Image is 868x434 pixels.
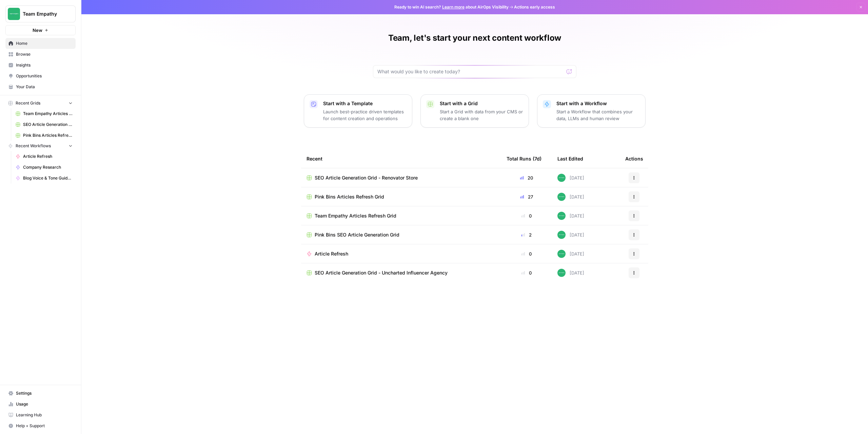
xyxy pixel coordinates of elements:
span: Team Empathy Articles Refresh Grid [23,111,73,117]
span: Team Empathy Articles Refresh Grid [315,212,396,219]
a: Home [5,38,76,49]
img: wwg0kvabo36enf59sssm51gfoc5r [557,231,566,239]
button: Start with a GridStart a Grid with data from your CMS or create a blank one [420,94,529,128]
span: SEO Article Generation Grid - Renovator Store [315,174,418,181]
button: Recent Grids [5,98,76,108]
img: wwg0kvabo36enf59sssm51gfoc5r [557,212,566,220]
div: Total Runs (7d) [507,149,541,168]
span: New [33,27,42,34]
span: Article Refresh [23,153,73,159]
p: Start with a Workflow [556,100,640,107]
span: SEO Article Generation Grid - Uncharted Influencer Agency [23,121,73,128]
span: Team Empathy [23,11,64,17]
a: Learning Hub [5,410,76,420]
a: Pink Bins Articles Refresh Grid [13,130,76,141]
input: What would you like to create today? [377,68,564,75]
a: Team Empathy Articles Refresh Grid [307,212,496,219]
span: Recent Workflows [16,143,51,149]
a: Article Refresh [13,151,76,162]
a: Browse [5,49,76,60]
img: wwg0kvabo36enf59sssm51gfoc5r [557,193,566,201]
button: Start with a WorkflowStart a Workflow that combines your data, LLMs and human review [537,94,646,128]
span: Company Research [23,164,73,170]
span: Pink Bins SEO Article Generation Grid [315,231,399,238]
img: Team Empathy Logo [8,8,20,20]
button: Workspace: Team Empathy [5,5,76,22]
h1: Team, let's start your next content workflow [388,33,561,43]
div: Recent [307,149,496,168]
div: 0 [507,212,547,219]
div: 0 [507,250,547,257]
div: 20 [507,174,547,181]
a: SEO Article Generation Grid - Renovator Store [307,174,496,181]
span: Home [16,40,73,46]
span: Learning Hub [16,412,73,418]
span: Insights [16,62,73,68]
button: Start with a TemplateLaunch best-practice driven templates for content creation and operations [304,94,412,128]
span: Help + Support [16,423,73,429]
a: Usage [5,399,76,410]
span: Browse [16,51,73,57]
div: [DATE] [557,250,584,258]
div: 0 [507,269,547,276]
a: Opportunities [5,71,76,81]
span: Actions early access [514,4,555,10]
div: 27 [507,193,547,200]
span: Usage [16,401,73,407]
a: Your Data [5,81,76,92]
span: Settings [16,390,73,396]
div: [DATE] [557,193,584,201]
span: Opportunities [16,73,73,79]
a: Pink Bins SEO Article Generation Grid [307,231,496,238]
span: Recent Grids [16,100,40,106]
a: Insights [5,60,76,71]
div: Last Edited [557,149,583,168]
button: Recent Workflows [5,141,76,151]
a: Learn more [442,4,465,10]
a: Team Empathy Articles Refresh Grid [13,108,76,119]
span: Blog Voice & Tone Guidelines [23,175,73,181]
a: SEO Article Generation Grid - Uncharted Influencer Agency [307,269,496,276]
p: Start a Workflow that combines your data, LLMs and human review [556,108,640,122]
a: Company Research [13,162,76,173]
img: wwg0kvabo36enf59sssm51gfoc5r [557,269,566,277]
button: Help + Support [5,420,76,431]
p: Start with a Template [323,100,407,107]
p: Launch best-practice driven templates for content creation and operations [323,108,407,122]
div: [DATE] [557,231,584,239]
span: Ready to win AI search? about AirOps Visibility [394,4,509,10]
img: wwg0kvabo36enf59sssm51gfoc5r [557,174,566,182]
span: Article Refresh [315,250,348,257]
span: Your Data [16,84,73,90]
button: New [5,25,76,35]
a: SEO Article Generation Grid - Uncharted Influencer Agency [13,119,76,130]
span: Pink Bins Articles Refresh Grid [23,132,73,138]
div: [DATE] [557,212,584,220]
a: Article Refresh [307,250,496,257]
div: Actions [625,149,643,168]
div: 2 [507,231,547,238]
a: Blog Voice & Tone Guidelines [13,173,76,184]
p: Start with a Grid [440,100,523,107]
p: Start a Grid with data from your CMS or create a blank one [440,108,523,122]
span: Pink Bins Articles Refresh Grid [315,193,384,200]
div: [DATE] [557,269,584,277]
a: Settings [5,388,76,399]
div: [DATE] [557,174,584,182]
span: SEO Article Generation Grid - Uncharted Influencer Agency [315,269,448,276]
a: Pink Bins Articles Refresh Grid [307,193,496,200]
img: wwg0kvabo36enf59sssm51gfoc5r [557,250,566,258]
